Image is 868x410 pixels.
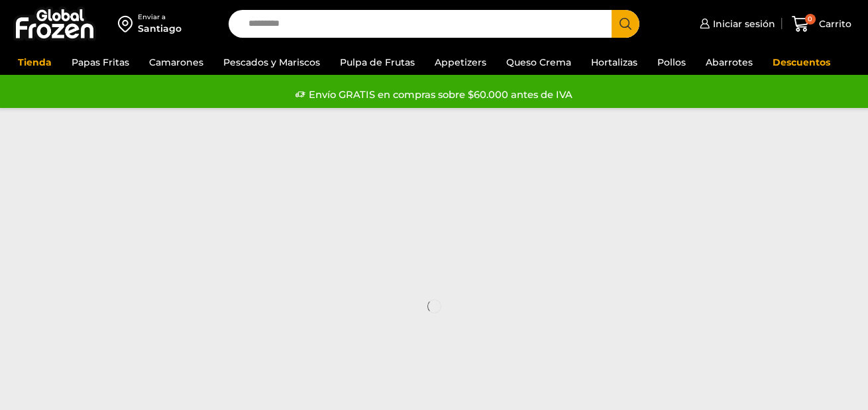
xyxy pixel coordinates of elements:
a: Queso Crema [500,50,578,75]
a: Iniciar sesión [696,11,775,37]
a: Papas Fritas [65,50,136,75]
div: Santiago [138,22,182,35]
img: address-field-icon.svg [118,13,138,35]
a: 0 Carrito [788,9,855,40]
a: Tienda [11,50,58,75]
a: Pollos [651,50,692,75]
a: Hortalizas [584,50,644,75]
span: Carrito [816,17,851,30]
button: Search button [612,10,639,38]
span: Iniciar sesión [710,17,775,30]
a: Abarrotes [699,50,759,75]
a: Pescados y Mariscos [217,50,327,75]
a: Appetizers [428,50,493,75]
a: Descuentos [766,50,837,75]
a: Camarones [142,50,210,75]
a: Pulpa de Frutas [333,50,421,75]
span: 0 [805,14,816,25]
div: Enviar a [138,13,182,22]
